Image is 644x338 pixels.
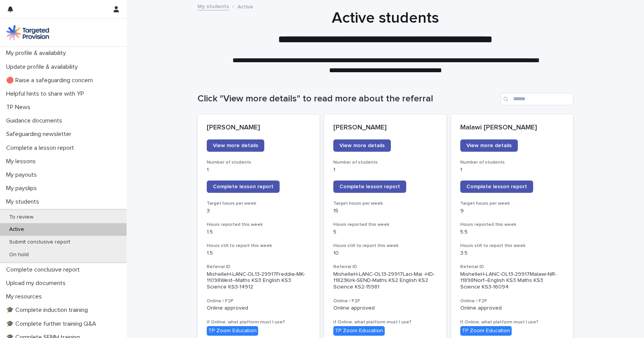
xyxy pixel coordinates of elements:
p: To review [3,214,40,220]
p: Submit conclusive report [3,239,76,245]
p: 🔴 Raise a safeguarding concern [3,77,99,84]
p: 1.5 [207,229,311,235]
a: Complete lesson report [333,181,406,193]
p: MishelleH-LANC-OL13-29917Malawi-NR-11898Norf--English KS3 Maths KS3 Science KS3-16094 [460,271,564,290]
h3: Hours still to report this week [333,243,437,249]
p: Complete a lesson report [3,144,80,152]
img: M5nRWzHhSzIhMunXDL62 [6,25,49,40]
p: 5.5 [460,229,564,235]
p: Online approved [333,305,437,311]
p: MishelleH-LANC-OL13-29917Laci-Mai -HD-11823Kirk-SEND-Maths KS2 English KS2 Science KS2-15981 [333,271,437,290]
p: [PERSON_NAME] [333,124,437,132]
span: View more details [466,143,512,148]
p: My students [3,198,45,205]
span: Complete lesson report [213,184,273,189]
h3: Hours reported this week [207,222,311,228]
h1: Active students [198,9,573,27]
p: 🎓 Complete induction training [3,307,94,314]
div: TP Zoom Education [207,326,258,336]
p: [PERSON_NAME] [207,124,311,132]
p: My payslips [3,185,43,192]
p: My payouts [3,171,43,179]
p: Guidance documents [3,117,68,124]
p: Online approved [207,305,311,311]
h3: Number of students [460,159,564,166]
span: View more details [339,143,385,148]
p: 9 [460,208,564,214]
h3: Hours reported this week [333,222,437,228]
p: Helpful hints to share with YP [3,90,90,98]
p: Safeguarding newsletter [3,131,77,138]
input: Search [501,93,573,105]
span: View more details [213,143,258,148]
a: My students [198,2,229,10]
p: My lessons [3,158,42,165]
h3: If Online, what platform must I use? [207,319,311,325]
p: Active [3,226,30,233]
a: View more details [460,139,518,152]
p: 10 [333,250,437,257]
p: Complete conclusive report [3,266,86,273]
h3: Referral ID [460,264,564,270]
p: Online approved [460,305,564,311]
a: Complete lesson report [460,181,533,193]
h3: Hours reported this week [460,222,564,228]
p: On hold [3,252,35,258]
h3: Target hours per week [333,200,437,207]
h3: Number of students [207,159,311,166]
p: 1 [207,167,311,173]
h3: If Online, what platform must I use? [333,319,437,325]
p: 1.5 [207,250,311,257]
h3: Hours still to report this week [460,243,564,249]
div: TP Zoom Education [460,326,512,336]
h3: Target hours per week [460,200,564,207]
a: View more details [207,139,264,152]
p: 1 [460,167,564,173]
p: 1 [333,167,437,173]
h3: Target hours per week [207,200,311,207]
h3: Online / F2F [460,298,564,304]
h3: Hours still to report this week [207,243,311,249]
span: Complete lesson report [339,184,400,189]
h3: Referral ID [333,264,437,270]
span: Complete lesson report [466,184,527,189]
h3: If Online, what platform must I use? [460,319,564,325]
p: Malawi [PERSON_NAME] [460,124,564,132]
p: 5 [333,229,437,235]
a: View more details [333,139,391,152]
a: Complete lesson report [207,181,280,193]
p: My resources [3,293,48,300]
p: TP News [3,104,36,111]
p: 15 [333,208,437,214]
p: MishelleH-LANC-OL13-29917Freddie-MK-11098West--Maths KS3 English KS3 Science KS3-14912 [207,271,311,290]
h1: Click "View more details" to read more about the referral [198,93,497,104]
p: Active [237,2,253,10]
h3: Referral ID [207,264,311,270]
p: 3 [207,208,311,214]
p: Upload my documents [3,280,72,287]
h3: Online / F2F [333,298,437,304]
p: Update profile & availability [3,63,84,71]
h3: Number of students [333,159,437,166]
div: TP Zoom Education [333,326,385,336]
p: My profile & availability [3,50,72,57]
p: 3.5 [460,250,564,257]
p: 🎓 Complete further training Q&A [3,320,102,328]
h3: Online / F2F [207,298,311,304]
